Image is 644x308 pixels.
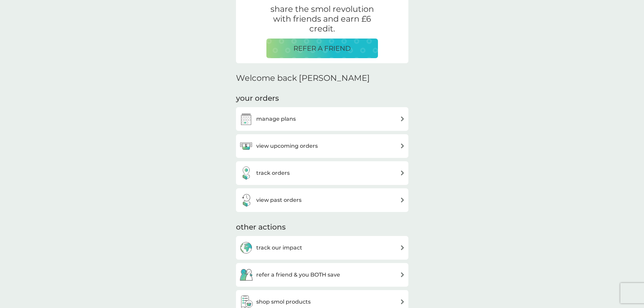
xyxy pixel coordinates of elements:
h3: your orders [236,93,279,104]
p: REFER A FRIEND [293,43,351,54]
h2: Welcome back [PERSON_NAME] [236,73,370,83]
img: arrow right [400,245,405,250]
button: REFER A FRIEND [266,39,378,58]
img: arrow right [400,170,405,175]
h3: refer a friend & you BOTH save [256,270,340,279]
p: share the smol revolution with friends and earn £6 credit. [266,4,378,33]
h3: other actions [236,222,286,233]
img: arrow right [400,272,405,277]
h3: shop smol products [256,298,311,306]
h3: track orders [256,169,290,177]
h3: manage plans [256,115,296,123]
img: arrow right [400,143,405,148]
h3: track our impact [256,243,302,252]
img: arrow right [400,116,405,121]
img: arrow right [400,299,405,304]
h3: view past orders [256,196,302,205]
img: arrow right [400,197,405,203]
h3: view upcoming orders [256,142,318,150]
